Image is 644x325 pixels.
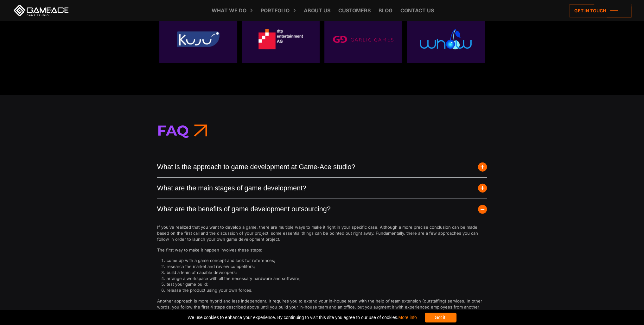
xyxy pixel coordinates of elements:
p: Another approach is more hybrid and less independent. It requires you to extend your in-house tea... [157,298,487,322]
button: What are the main stages of game development? [157,178,487,199]
img: Kuju logo [173,28,224,51]
button: What are the benefits of game development outsourcing? [157,199,487,220]
a: Get in touch [570,4,631,17]
p: If you’ve realized that you want to develop a game, there are multiple ways to make it right in y... [157,224,487,242]
button: What is the approach to game development at Game-Ace studio? [157,157,487,178]
img: Whow games logo [409,29,482,49]
p: The first way to make it happen involves these steps: [157,247,487,253]
li: test your game build; [167,281,487,287]
span: Faq [157,122,189,139]
li: arrange a workspace with all the necessary hardware and software; [167,276,487,282]
span: We use cookies to enhance your experience. By continuing to visit this site you agree to our use ... [188,313,417,322]
li: release the product using your own forces. [167,287,487,293]
a: More info [398,315,417,320]
img: Dtp entertainment logo [258,29,303,49]
img: Garlic games logo [327,23,400,56]
div: Got it! [425,313,456,322]
li: research the market and review competitors; [167,264,487,270]
li: come up with a game concept and look for references; [167,258,487,264]
li: build a team of capable developers; [167,270,487,276]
